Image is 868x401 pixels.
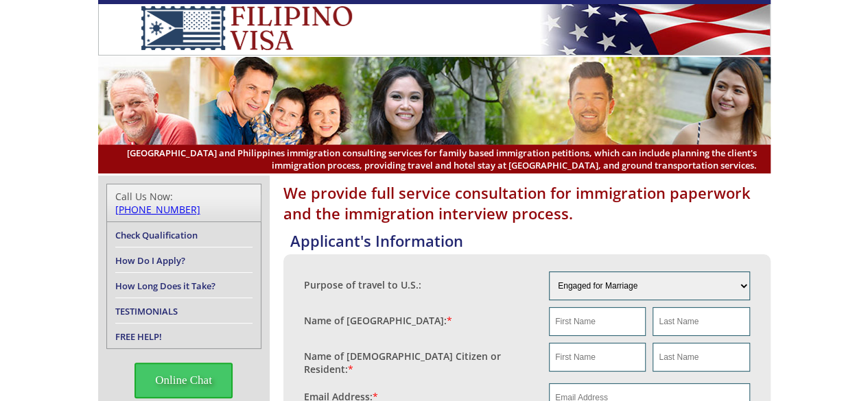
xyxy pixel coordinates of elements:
[115,190,253,216] div: Call Us Now:
[115,305,178,317] a: TESTIMONIALS
[115,203,200,216] a: [PHONE_NUMBER]
[304,278,421,291] label: Purpose of travel to U.S.:
[134,363,233,398] span: Online Chat
[115,254,185,267] a: How Do I Apply?
[283,182,771,223] h1: We provide full service consultation for immigration paperwork and the immigration interview proc...
[549,343,646,372] input: First Name
[304,314,452,327] label: Name of [GEOGRAPHIC_DATA]:
[115,330,162,343] a: FREE HELP!
[549,307,646,336] input: First Name
[290,230,771,251] h4: Applicant's Information
[304,350,536,376] label: Name of [DEMOGRAPHIC_DATA] Citizen or Resident:
[112,147,757,171] span: [GEOGRAPHIC_DATA] and Philippines immigration consulting services for family based immigration pe...
[115,280,215,292] a: How Long Does it Take?
[115,229,198,241] a: Check Qualification
[653,307,749,336] input: Last Name
[653,343,749,372] input: Last Name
